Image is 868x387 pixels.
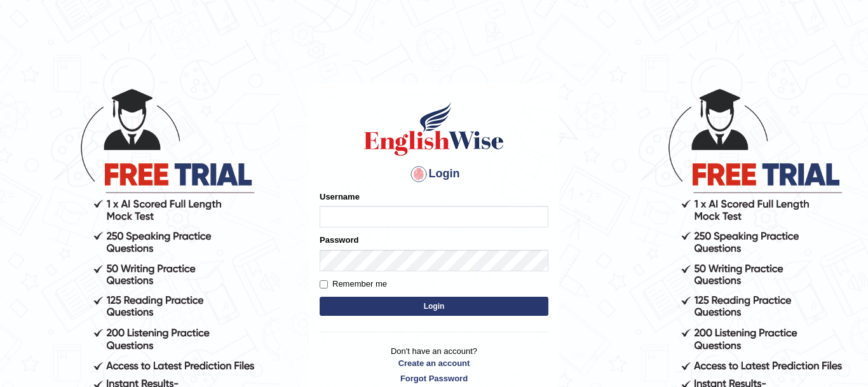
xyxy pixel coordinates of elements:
p: Don't have an account? [320,345,548,384]
h4: Login [320,164,548,184]
input: Remember me [320,280,328,289]
button: Login [320,297,548,316]
label: Password [320,234,358,246]
img: Logo of English Wise sign in for intelligent practice with AI [362,100,506,158]
label: Remember me [320,278,387,290]
a: Create an account [320,357,548,369]
a: Forgot Password [320,372,548,384]
label: Username [320,191,360,203]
